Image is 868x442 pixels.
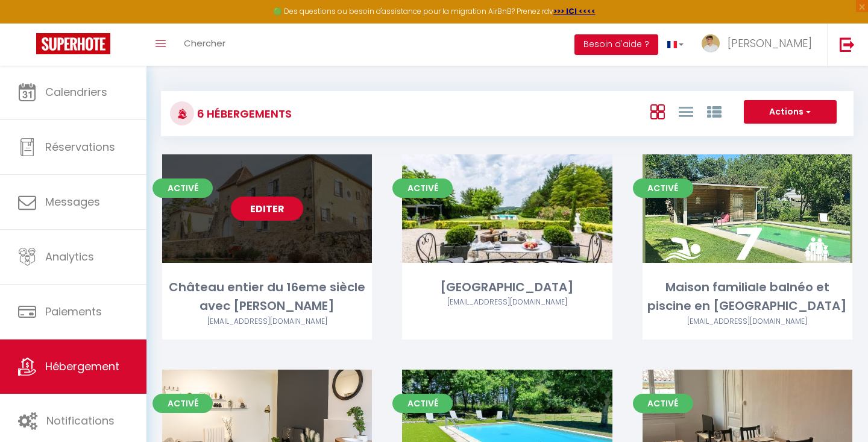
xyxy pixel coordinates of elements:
img: Super Booking [36,33,110,54]
span: Hébergement [45,359,119,374]
span: Analytics [45,249,94,264]
div: Château entier du 16eme siècle avec [PERSON_NAME] [162,278,372,316]
div: Airbnb [402,297,612,308]
a: Vue en Box [650,101,665,121]
span: Calendriers [45,84,107,99]
div: Airbnb [643,316,852,327]
button: Besoin d'aide ? [574,34,658,55]
span: Activé [633,394,693,413]
span: Activé [392,178,453,198]
span: Activé [633,178,693,198]
span: Paiements [45,304,102,319]
span: Activé [153,394,213,413]
a: Vue en Liste [679,101,693,121]
span: Activé [153,178,213,198]
span: Messages [45,194,100,209]
button: Actions [744,100,837,124]
a: Chercher [175,24,234,66]
div: [GEOGRAPHIC_DATA] [402,278,612,297]
a: Vue par Groupe [707,101,722,121]
a: >>> ICI <<<< [553,6,596,16]
span: [PERSON_NAME] [728,36,812,51]
span: Notifications [46,413,115,428]
span: Activé [392,394,453,413]
h3: 6 Hébergements [194,100,292,127]
a: Editer [231,197,303,221]
img: ... [702,34,720,52]
div: Maison familiale balnéo et piscine en [GEOGRAPHIC_DATA] [643,278,852,316]
span: Réservations [45,139,115,154]
div: Airbnb [162,316,372,327]
a: ... [PERSON_NAME] [693,24,827,66]
span: Chercher [184,37,225,49]
img: logout [840,37,855,52]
